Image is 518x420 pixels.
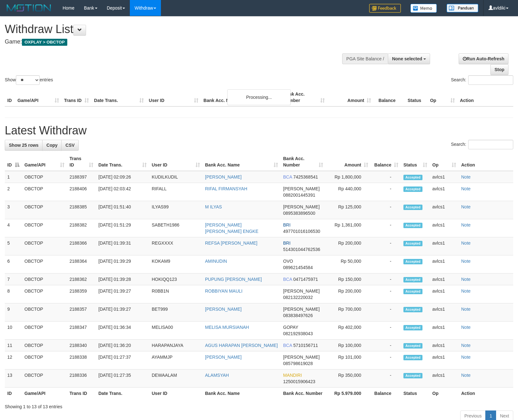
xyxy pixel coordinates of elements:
[403,186,422,192] span: Accepted
[149,237,203,255] td: REGXXXX
[403,343,422,349] span: Accepted
[371,285,401,303] td: -
[461,240,471,246] a: Note
[96,369,149,388] td: [DATE] 01:27:35
[96,171,149,183] td: [DATE] 02:09:26
[67,219,96,237] td: 2188382
[67,183,96,201] td: 2188406
[430,237,459,255] td: avlcs1
[283,174,292,180] span: BCA
[430,171,459,183] td: avlcs1
[281,88,327,106] th: Bank Acc. Number
[149,303,203,322] td: BET999
[67,322,96,340] td: 2188347
[457,88,513,106] th: Action
[5,183,22,201] td: 2
[326,274,371,285] td: Rp 150,000
[22,219,67,237] td: OBCTOP
[205,204,222,209] a: M ILYAS
[203,153,281,171] th: Bank Acc. Name: activate to sort column ascending
[149,322,203,340] td: MELISA00
[430,303,459,322] td: avlcs1
[403,175,422,180] span: Accepted
[461,325,471,330] a: Note
[403,277,422,282] span: Accepted
[461,204,471,209] a: Note
[149,201,203,219] td: ILYAS99
[461,355,471,360] a: Note
[5,369,22,388] td: 13
[22,237,67,255] td: OBCTOP
[61,140,79,151] a: CSV
[326,340,371,351] td: Rp 100,000
[149,219,203,237] td: SABETH1986
[468,75,513,85] input: Search:
[430,285,459,303] td: avlcs1
[283,295,313,300] span: Copy 082132220032 to clipboard
[5,322,22,340] td: 10
[67,153,96,171] th: Trans ID: activate to sort column ascending
[67,255,96,274] td: 2188364
[22,183,67,201] td: OBCTOP
[96,303,149,322] td: [DATE] 01:39:27
[283,379,315,384] span: Copy 1250015906423 to clipboard
[149,351,203,369] td: AYAMMJP
[5,351,22,369] td: 12
[459,388,513,399] th: Action
[371,388,401,399] th: Balance
[205,277,262,282] a: PUPUNG [PERSON_NAME]
[149,255,203,274] td: KOKAM9
[371,303,401,322] td: -
[326,171,371,183] td: Rp 1,800,000
[283,373,302,378] span: MANDIRI
[205,186,247,191] a: RIFAL FIRMANSYAH
[5,340,22,351] td: 11
[371,369,401,388] td: -
[149,153,203,171] th: User ID: activate to sort column ascending
[5,237,22,255] td: 5
[403,355,422,360] span: Accepted
[205,325,249,330] a: MELISA MURSIANAH
[283,288,320,294] span: [PERSON_NAME]
[447,4,478,12] img: panduan.png
[283,307,320,312] span: [PERSON_NAME]
[16,75,40,85] select: Showentries
[403,307,422,312] span: Accepted
[283,343,292,348] span: BCA
[430,351,459,369] td: avlcs1
[403,223,422,228] span: Accepted
[67,303,96,322] td: 2188357
[203,388,281,399] th: Bank Acc. Name
[283,355,320,360] span: [PERSON_NAME]
[369,4,401,13] img: Feedback.jpg
[451,75,513,85] label: Search:
[293,174,318,180] span: Copy 7425368541 to clipboard
[283,361,313,366] span: Copy 085798619028 to clipboard
[461,259,471,264] a: Note
[227,89,291,105] div: Processing...
[149,274,203,285] td: HOKIQQ123
[283,186,320,191] span: [PERSON_NAME]
[5,124,513,137] h1: Latest Withdraw
[96,388,149,399] th: Date Trans.
[403,241,422,246] span: Accepted
[5,75,53,85] label: Show entries
[430,388,459,399] th: Op
[283,229,320,234] span: Copy 497701016106530 to clipboard
[205,343,278,348] a: AGUS HARAPAN [PERSON_NAME]
[468,140,513,149] input: Search:
[5,255,22,274] td: 6
[5,274,22,285] td: 7
[374,88,405,106] th: Balance
[205,222,258,234] a: [PERSON_NAME] [PERSON_NAME] ENGKE
[22,369,67,388] td: OBCTOP
[326,255,371,274] td: Rp 50,000
[5,3,53,13] img: MOTION_logo.png
[96,153,149,171] th: Date Trans.: activate to sort column ascending
[67,369,96,388] td: 2188336
[342,53,388,64] div: PGA Site Balance /
[410,4,437,13] img: Button%20Memo.svg
[149,171,203,183] td: KUDILKUDIL
[5,303,22,322] td: 9
[403,325,422,330] span: Accepted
